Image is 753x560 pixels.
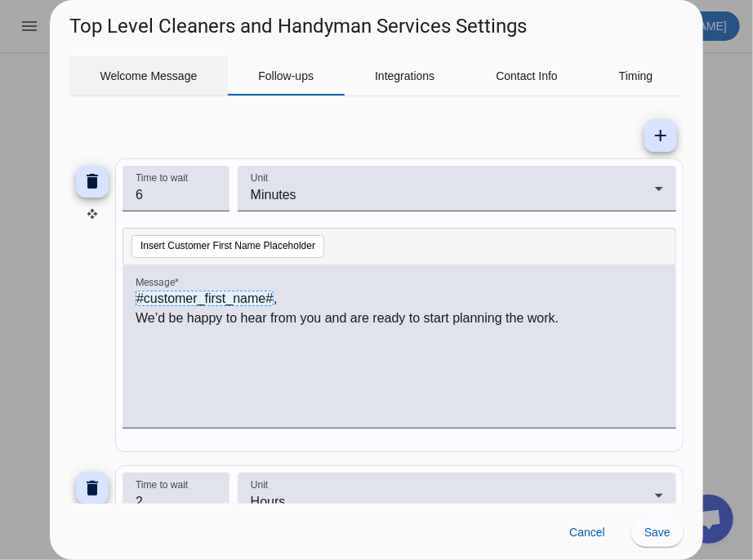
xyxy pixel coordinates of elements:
[496,70,558,82] span: Contact Info
[251,188,296,202] span: Minutes
[556,518,618,547] button: Cancel
[631,518,684,547] button: Save
[82,171,102,191] mat-icon: delete
[619,70,653,82] span: Timing
[69,13,527,39] h1: Top Level Cleaners and Handyman Services Settings
[136,289,663,309] p: ,
[136,291,274,306] span: #customer_first_name#
[651,126,671,145] mat-icon: add
[136,479,188,490] mat-label: Time to wait
[569,526,605,539] span: Cancel
[375,70,434,82] span: Integrations
[100,70,198,82] span: Welcome Message
[251,479,268,490] mat-label: Unit
[644,526,671,539] span: Save
[251,173,268,184] mat-label: Unit
[258,70,314,82] span: Follow-ups
[136,309,663,328] p: We’d be happy to hear from you and are ready to start planning the work.
[136,173,188,184] mat-label: Time to wait
[82,478,102,498] mat-icon: delete
[131,235,324,258] button: Insert Customer First Name Placeholder
[251,495,286,509] span: Hours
